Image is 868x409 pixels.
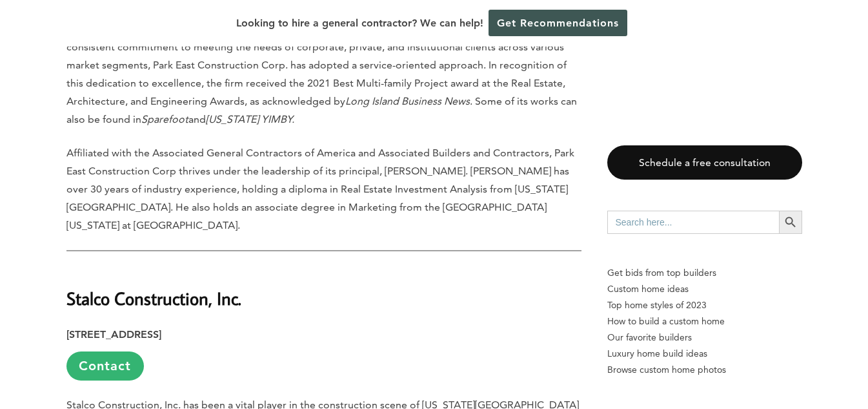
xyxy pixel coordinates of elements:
input: Search here... [607,211,779,234]
p: Established in [DATE], Park East Construction Corp. offers construction management, general contr... [66,2,581,129]
a: Luxury home build ideas [607,346,802,362]
a: Our favorite builders [607,330,802,346]
em: Long Island Business News [345,95,470,107]
em: Sparefoot [141,113,188,125]
p: Affiliated with the Associated General Contractors of America and Associated Builders and Contrac... [66,144,581,235]
em: [US_STATE] YIMBY. [206,113,294,125]
svg: Search [783,215,798,229]
p: Get bids from top builders [607,265,802,281]
a: Top home styles of 2023 [607,297,802,313]
a: How to build a custom home [607,313,802,330]
a: Schedule a free consultation [607,145,802,180]
a: Get Recommendations [489,10,627,36]
a: Browse custom home photos [607,362,802,378]
a: Custom home ideas [607,281,802,297]
strong: Stalco Construction, Inc. [66,287,241,309]
a: Contact [66,351,144,381]
strong: [STREET_ADDRESS] [66,328,161,341]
